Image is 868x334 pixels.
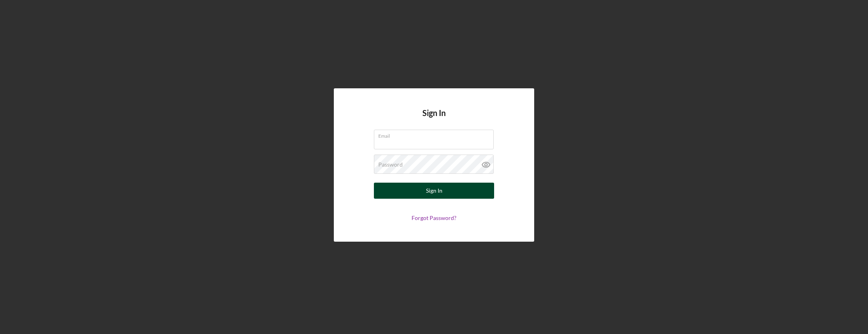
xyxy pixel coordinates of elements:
div: Sign In [426,183,442,199]
a: Forgot Password? [412,214,456,221]
button: Sign In [374,183,494,199]
label: Password [378,161,403,168]
h4: Sign In [422,108,446,130]
label: Email [378,130,494,139]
